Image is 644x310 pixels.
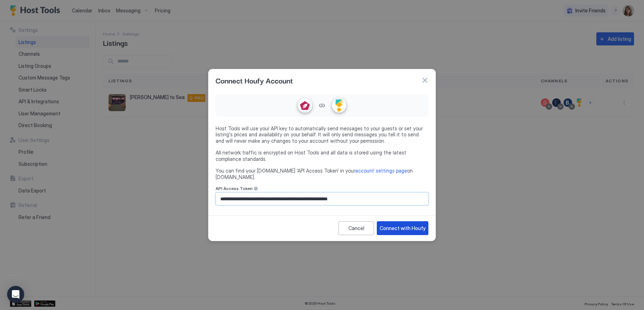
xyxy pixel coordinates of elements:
button: Cancel [338,221,374,235]
button: Connect with Houfy [377,221,428,235]
input: Input Field [216,193,428,205]
span: You can find your [DOMAIN_NAME] 'API Access Token' in your on [DOMAIN_NAME]. [216,168,428,180]
a: account settings page [355,168,407,174]
div: Connect with Houfy [380,224,426,232]
div: Cancel [348,224,364,232]
span: All network traffic is encrypted on Host Tools and all data is stored using the latest compliance... [216,149,428,162]
div: Open Intercom Messenger [7,286,24,303]
span: Connect Houfy Account [216,75,293,86]
span: API Access Token [216,186,253,191]
span: Host Tools will use your API key to automatically send messages to your guests or set your listin... [216,125,428,144]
